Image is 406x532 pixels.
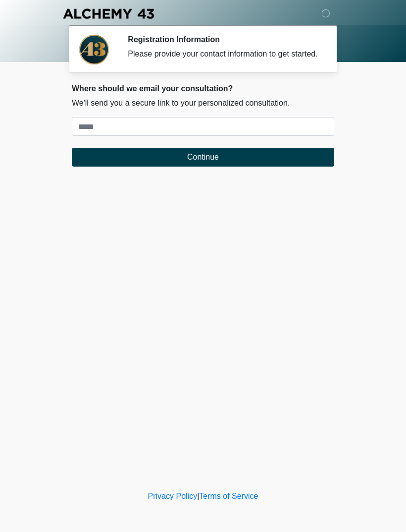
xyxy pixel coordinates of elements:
[128,35,319,44] h2: Registration Information
[72,97,334,109] p: We'll send you a secure link to your personalized consultation.
[128,48,319,60] div: Please provide your contact information to get started.
[72,148,334,167] button: Continue
[72,84,334,93] h2: Where should we email your consultation?
[148,492,198,500] a: Privacy Policy
[199,492,258,500] a: Terms of Service
[197,492,199,500] a: |
[79,35,109,64] img: Agent Avatar
[62,7,155,20] img: Alchemy 43 Logo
